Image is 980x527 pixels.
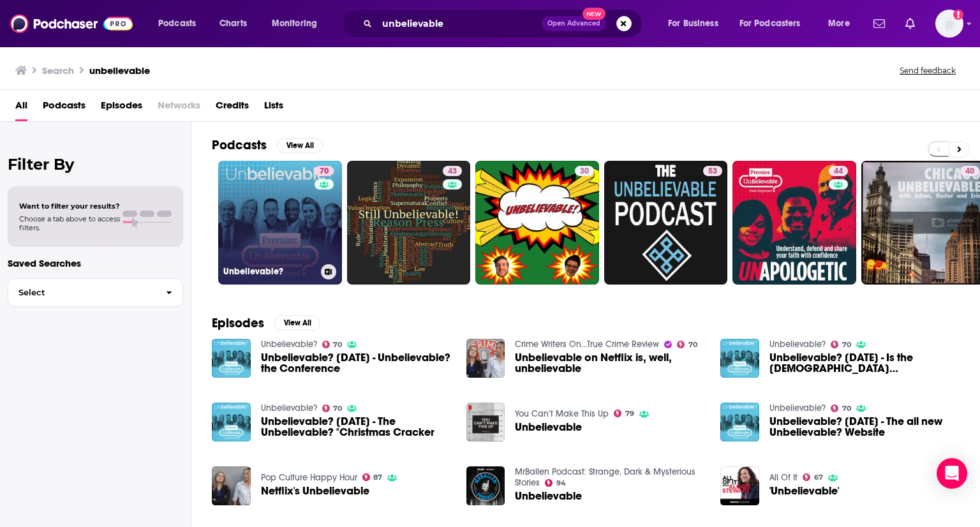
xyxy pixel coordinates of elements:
[42,64,74,77] h3: Search
[834,165,843,178] span: 44
[515,466,695,488] a: MrBallen Podcast: Strange, Dark & Mysterious Stories
[443,166,462,176] a: 43
[322,405,343,412] a: 70
[377,13,542,34] input: Search podcasts, credits, & more...
[19,214,120,232] span: Choose a tab above to access filters.
[769,339,826,350] a: Unbelievable?
[720,466,759,505] img: 'Unbelievable'
[212,137,323,153] a: PodcastsView All
[218,161,342,285] a: 70Unbelievable?
[212,339,251,378] img: Unbelievable? 11 Jun 2011 - Unbelievable? the Conference
[868,13,890,34] a: Show notifications dropdown
[158,15,196,33] span: Podcasts
[219,15,247,33] span: Charts
[15,95,27,121] a: All
[333,342,342,348] span: 70
[769,416,960,438] a: Unbelievable? 1 Jan 2011 - The all new Unbelievable? Website
[515,491,582,501] a: Unbelievable
[8,257,183,269] p: Saved Searches
[935,10,963,38] img: User Profile
[575,166,594,176] a: 30
[466,466,505,505] img: Unbelievable
[333,406,342,412] span: 70
[604,161,728,285] a: 53
[261,486,369,496] a: Netflix's Unbelievable
[953,10,963,20] svg: Add a profile image
[668,15,718,33] span: For Business
[158,95,200,121] span: Networks
[829,166,848,176] a: 44
[223,266,316,277] h3: Unbelievable?
[261,339,317,350] a: Unbelievable?
[373,475,382,480] span: 87
[831,341,851,348] a: 70
[703,166,722,176] a: 53
[43,95,85,121] a: Podcasts
[625,411,634,417] span: 79
[708,165,717,178] span: 53
[19,202,120,211] span: Want to filter your results?
[545,479,566,487] a: 94
[362,473,383,481] a: 87
[10,11,133,36] img: Podchaser - Follow, Share and Rate Podcasts
[828,15,850,33] span: More
[803,473,823,481] a: 67
[965,165,974,178] span: 40
[274,315,320,330] button: View All
[937,458,967,489] div: Open Intercom Messenger
[149,13,212,34] button: open menu
[466,339,505,378] img: Unbelievable on Netflix is, well, unbelievable
[659,13,734,34] button: open menu
[819,13,866,34] button: open menu
[935,10,963,38] button: Show profile menu
[769,352,960,374] a: Unbelievable? 21 May 2011 - Is the Bible Unbelievable?
[277,138,323,153] button: View All
[688,342,697,348] span: 70
[547,20,600,27] span: Open Advanced
[614,410,634,417] a: 79
[732,161,856,285] a: 44
[515,352,705,374] span: Unbelievable on Netflix is, well, unbelievable
[8,278,183,307] button: Select
[935,10,963,38] span: Logged in as Lydia_Gustafson
[900,13,920,34] a: Show notifications dropdown
[211,13,255,34] a: Charts
[515,422,582,433] a: Unbelievable
[212,466,251,505] a: Netflix's Unbelievable
[896,65,960,76] button: Send feedback
[466,403,505,442] img: Unbelievable
[322,341,343,348] a: 70
[101,95,142,121] span: Episodes
[515,339,659,350] a: Crime Writers On...True Crime Review
[720,339,759,378] img: Unbelievable? 21 May 2011 - Is the Bible Unbelievable?
[89,64,150,77] h3: unbelievable
[580,165,589,178] span: 30
[960,166,979,176] a: 40
[261,403,317,413] a: Unbelievable?
[475,161,599,285] a: 30
[556,480,566,486] span: 94
[720,403,759,442] img: Unbelievable? 1 Jan 2011 - The all new Unbelievable? Website
[769,403,826,413] a: Unbelievable?
[263,13,334,34] button: open menu
[354,9,655,38] div: Search podcasts, credits, & more...
[769,486,839,496] a: 'Unbelievable'
[739,15,801,33] span: For Podcasters
[769,472,798,483] a: All Of It
[8,155,183,174] h2: Filter By
[264,95,283,121] a: Lists
[216,95,249,121] a: Credits
[272,15,317,33] span: Monitoring
[315,166,334,176] a: 70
